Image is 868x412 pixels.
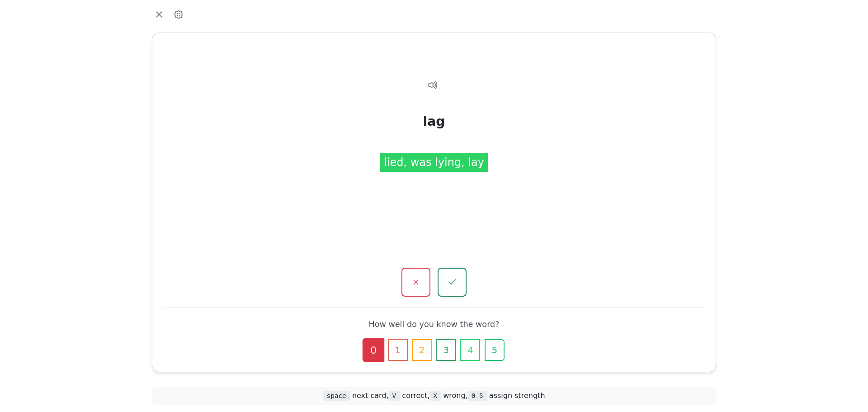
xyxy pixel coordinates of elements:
span: X [429,391,441,401]
div: lied, was lying, lay [380,152,488,171]
span: 5 [492,343,498,357]
button: 0 [363,338,384,362]
div: How well do you know the word? [170,319,698,330]
div: lag [423,112,445,131]
button: 1 [388,339,408,361]
span: 0-5 [468,391,487,401]
button: 3 [436,339,456,361]
button: 2 [412,339,432,361]
button: 5 [485,339,505,361]
button: 4 [460,339,480,361]
span: next card , correct , wrong , assign strength [323,391,545,400]
span: V [389,391,400,401]
span: space [323,391,349,401]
